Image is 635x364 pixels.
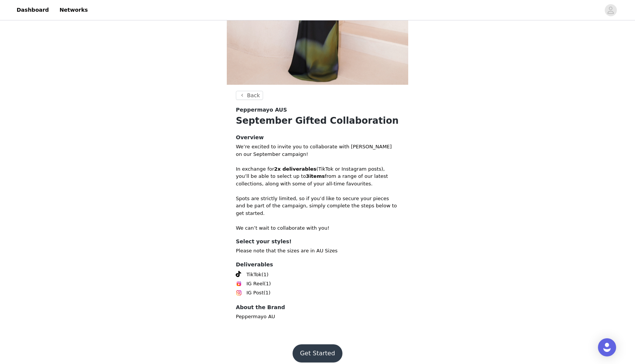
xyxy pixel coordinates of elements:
[12,2,53,19] a: Dashboard
[607,4,614,16] div: avatar
[236,165,399,188] p: In exchange for (TikTok or Instagram posts), you’ll be able to select up to from a range of our l...
[236,106,287,114] span: Peppermayo AUS
[236,313,399,320] p: Peppermayo AU
[236,303,399,311] h4: About the Brand
[306,173,309,179] strong: 3
[236,224,399,232] p: We can’t wait to collaborate with you!
[236,91,263,100] button: Back
[55,2,92,19] a: Networks
[236,290,242,296] img: Instagram Icon
[293,344,343,362] button: Get Started
[236,114,399,128] h1: September Gifted Collaboration
[246,271,262,278] span: TikTok
[598,338,616,356] div: Open Intercom Messenger
[236,195,399,217] p: Spots are strictly limited, so if you’d like to secure your pieces and be part of the campaign, s...
[236,238,399,246] h4: Select your styles!
[262,271,268,278] span: (1)
[236,134,399,142] h4: Overview
[236,247,399,255] p: Please note that the sizes are in AU Sizes
[236,281,242,287] img: Instagram Reels Icon
[309,173,325,179] strong: items
[264,280,271,288] span: (1)
[236,261,399,269] h4: Deliverables
[274,166,316,172] strong: 2x deliverables
[236,143,399,158] p: We’re excited to invite you to collaborate with [PERSON_NAME] on our September campaign!
[246,289,263,297] span: IG Post
[263,289,270,297] span: (1)
[246,280,264,288] span: IG Reel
